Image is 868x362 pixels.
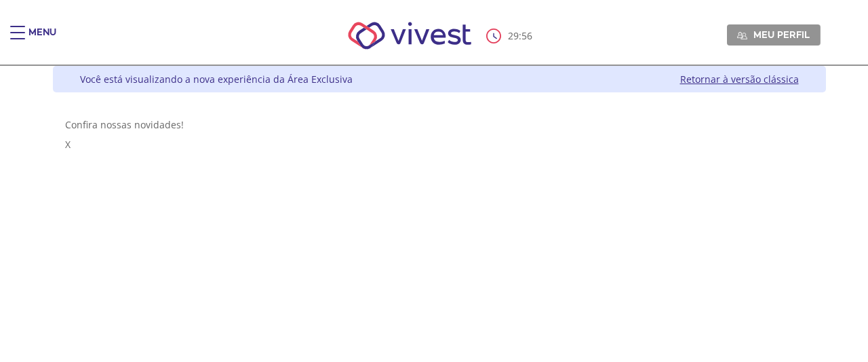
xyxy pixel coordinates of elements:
[521,29,532,42] span: 56
[680,73,799,86] a: Retornar à versão clássica
[333,7,487,65] img: Vivest
[508,29,519,42] span: 29
[737,31,747,41] img: Meu perfil
[486,29,535,43] div: :
[65,138,71,151] span: X
[28,26,56,53] div: Menu
[43,66,826,362] div: Vivest
[80,73,353,86] div: Você está visualizando a nova experiência da Área Exclusiva
[753,29,810,41] span: Meu perfil
[727,24,821,45] a: Meu perfil
[65,118,814,131] div: Confira nossas novidades!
